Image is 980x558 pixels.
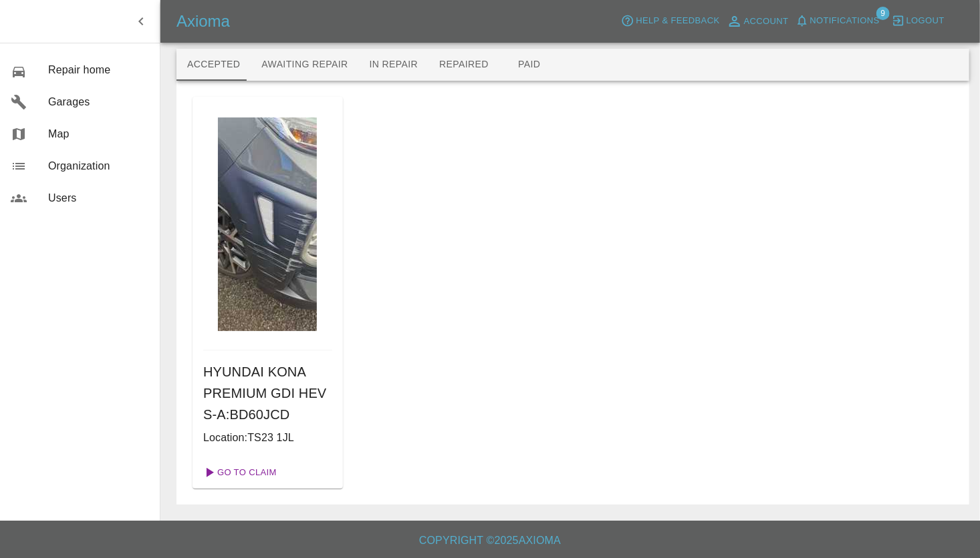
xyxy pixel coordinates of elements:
[251,49,358,81] button: Awaiting Repair
[744,14,789,29] span: Account
[48,62,149,78] span: Repair home
[810,13,880,29] span: Notifications
[176,11,230,32] h5: Axioma
[48,190,149,206] span: Users
[203,430,332,446] p: Location: TS23 1JL
[876,7,890,20] span: 9
[906,13,945,29] span: Logout
[499,49,560,81] button: Paid
[48,94,149,110] span: Garages
[359,49,429,81] button: In Repair
[792,11,883,31] button: Notifications
[723,11,792,32] a: Account
[636,13,719,29] span: Help & Feedback
[11,531,969,550] h6: Copyright © 2025 Axioma
[176,49,251,81] button: Accepted
[48,126,149,142] span: Map
[48,158,149,174] span: Organization
[618,11,723,31] button: Help & Feedback
[428,49,499,81] button: Repaired
[198,462,280,483] a: Go To Claim
[888,11,948,31] button: Logout
[203,361,332,425] h6: HYUNDAI KONA PREMIUM GDI HEV S-A : BD60JCD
